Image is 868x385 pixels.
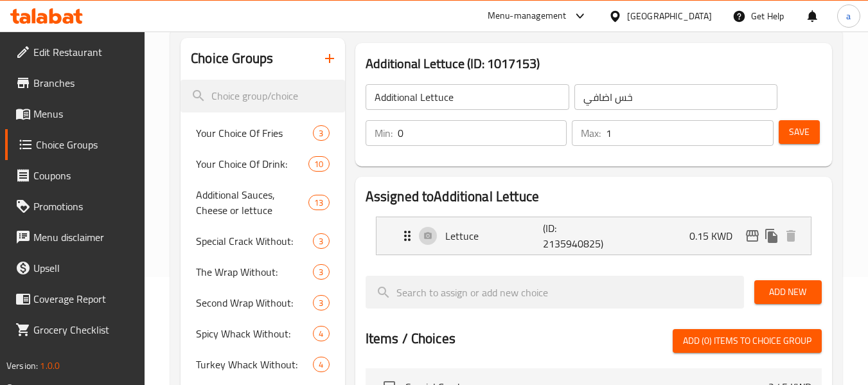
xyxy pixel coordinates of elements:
a: Promotions [5,191,145,222]
span: Grocery Checklist [33,322,135,337]
span: 3 [314,266,328,278]
a: Menus [5,98,145,129]
span: 3 [314,127,328,139]
span: Add (0) items to choice group [683,333,811,349]
span: Special Crack Without: [196,233,313,249]
span: 10 [309,158,328,170]
span: Coverage Report [33,291,135,307]
div: Special Crack Without:3 [181,226,344,256]
button: duplicate [762,226,781,246]
span: Add New [765,284,811,300]
div: Your Choice Of Drink:10 [181,148,344,179]
span: Coupons [33,168,135,183]
a: Choice Groups [5,129,145,160]
button: delete [781,226,801,246]
div: The Wrap Without:3 [181,256,344,287]
div: Additional Sauces, Cheese or lettuce13 [181,179,344,226]
p: Min: [375,125,393,141]
input: search [366,276,744,309]
span: Menu disclaimer [33,229,135,245]
p: Lettuce [445,228,544,244]
div: Turkey Whack Without:4 [181,349,344,380]
h3: Additional Lettuce (ID: 1017153) [366,53,822,74]
div: Spicy Whack Without:4 [181,318,344,349]
span: 4 [314,328,328,340]
button: Save [779,120,820,144]
h2: Items / Choices [366,329,456,348]
button: Add (0) items to choice group [673,329,822,353]
span: The Wrap Without: [196,264,313,280]
a: Menu disclaimer [5,222,145,253]
a: Branches [5,67,145,98]
span: 3 [314,235,328,247]
div: Menu-management [488,8,567,24]
span: 4 [314,359,328,371]
span: a [846,9,851,23]
span: 13 [309,197,328,209]
h2: Choice Groups [191,49,273,68]
span: Version: [6,357,38,374]
p: (ID: 2135940825) [543,220,608,251]
span: Edit Restaurant [33,44,135,60]
span: 1.0.0 [40,357,60,374]
a: Upsell [5,253,145,283]
div: Choices [313,357,329,372]
span: Upsell [33,260,135,276]
span: Choice Groups [36,137,135,152]
div: Choices [313,295,329,310]
div: Choices [313,125,329,141]
div: Second Wrap Without:3 [181,287,344,318]
a: Grocery Checklist [5,314,145,345]
span: Menus [33,106,135,121]
input: search [181,80,344,112]
div: [GEOGRAPHIC_DATA] [627,9,712,23]
div: Choices [313,326,329,341]
li: Expand [366,211,822,260]
a: Coupons [5,160,145,191]
span: Second Wrap Without: [196,295,313,310]
button: edit [743,226,762,246]
span: Your Choice Of Drink: [196,156,308,172]
span: Promotions [33,199,135,214]
div: Expand [376,217,811,255]
div: Choices [313,233,329,249]
div: Choices [313,264,329,280]
span: Your Choice Of Fries [196,125,313,141]
p: 0.15 KWD [689,228,743,244]
div: Choices [308,156,329,172]
span: Additional Sauces, Cheese or lettuce [196,187,308,218]
a: Edit Restaurant [5,37,145,67]
span: Save [789,124,810,140]
button: Add New [754,280,822,304]
p: Max: [581,125,601,141]
div: Your Choice Of Fries3 [181,118,344,148]
span: Spicy Whack Without: [196,326,313,341]
h2: Assigned to Additional Lettuce [366,187,822,206]
a: Coverage Report [5,283,145,314]
span: Turkey Whack Without: [196,357,313,372]
span: Branches [33,75,135,91]
span: 3 [314,297,328,309]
